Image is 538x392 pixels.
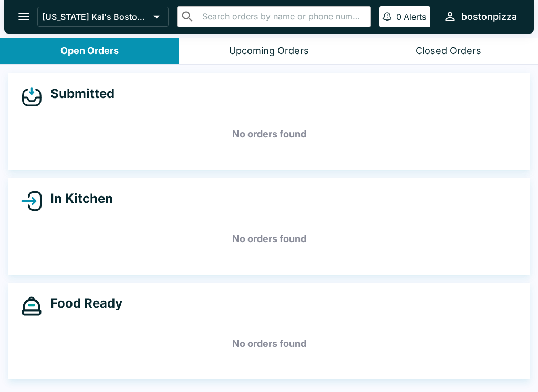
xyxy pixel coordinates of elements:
button: bostonpizza [439,5,521,28]
p: [US_STATE] Kai's Boston Pizza [42,12,149,22]
h5: No orders found [21,220,517,258]
div: Open Orders [60,45,119,57]
p: Alerts [403,12,426,22]
h4: Food Ready [42,296,122,311]
h5: No orders found [21,115,517,153]
p: 0 [396,12,401,22]
div: Closed Orders [416,45,481,57]
h4: Submitted [42,86,115,102]
h4: In Kitchen [42,191,113,206]
div: Upcoming Orders [229,45,309,57]
div: bostonpizza [461,10,517,23]
button: open drawer [11,3,37,30]
input: Search orders by name or phone number [199,9,366,24]
button: [US_STATE] Kai's Boston Pizza [37,7,169,27]
h5: No orders found [21,325,517,363]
